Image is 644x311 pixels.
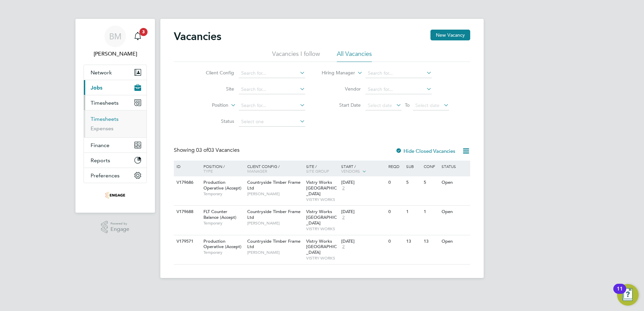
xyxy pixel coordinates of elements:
div: 1 [405,206,422,218]
span: Timesheets [91,100,119,106]
a: Timesheets [91,116,119,122]
input: Search for... [239,101,305,110]
span: To [403,101,412,109]
div: 5 [422,176,440,189]
button: Reports [84,153,147,168]
span: Temporary [203,191,244,197]
div: Sub [405,161,422,172]
input: Search for... [365,69,432,78]
div: Conf [422,161,440,172]
span: Select date [415,102,440,108]
span: FLT Counter Balance (Accept) [203,209,236,220]
div: Open [440,235,469,248]
button: New Vacancy [430,30,470,40]
button: Open Resource Center, 11 new notifications [617,284,639,306]
div: 11 [617,289,623,298]
button: Preferences [84,168,147,183]
div: Showing [174,147,241,154]
span: [PERSON_NAME] [247,220,303,226]
div: 1 [422,206,440,218]
span: 03 of [196,147,208,153]
span: Manager [247,168,267,174]
span: Vistry Works [GEOGRAPHIC_DATA] [306,179,337,197]
nav: Main navigation [75,19,155,213]
label: Site [195,86,234,92]
a: Expenses [91,125,114,132]
span: Temporary [203,250,244,255]
span: 2 [341,215,346,220]
li: Vacancies I follow [272,50,320,62]
span: Type [203,168,213,174]
div: 13 [422,235,440,248]
div: 0 [387,206,404,218]
a: Powered byEngage [101,221,130,234]
span: Powered by [110,221,129,227]
input: Search for... [365,85,432,94]
button: Finance [84,138,147,152]
label: Status [195,118,234,124]
span: Countryside Timber Frame Ltd [247,209,300,220]
span: Production Operative (Accept) [203,179,241,191]
span: VISTRY WORKS [306,255,338,261]
input: Select one [239,117,305,127]
span: Vistry Works [GEOGRAPHIC_DATA] [306,209,337,226]
span: Engage [110,227,129,232]
span: Vendors [341,168,360,174]
div: Status [440,161,469,172]
div: V179688 [175,206,198,218]
button: Timesheets [84,95,147,110]
div: Start / [340,161,387,177]
span: Select date [368,102,392,108]
li: All Vacancies [337,50,372,62]
span: Countryside Timber Frame Ltd [247,179,300,191]
span: Countryside Timber Frame Ltd [247,238,300,250]
label: Hide Closed Vacancies [395,148,455,154]
span: [PERSON_NAME] [247,250,303,255]
button: Jobs [84,80,147,95]
label: Position [190,102,228,109]
span: BM [109,32,122,41]
h2: Vacancies [174,30,221,43]
span: VISTRY WORKS [306,226,338,232]
span: 3 [139,28,148,36]
span: Network [91,69,112,76]
div: V179686 [175,176,198,189]
span: Vistry Works [GEOGRAPHIC_DATA] [306,238,337,255]
span: Site Group [306,168,329,174]
span: Temporary [203,220,244,226]
div: Reqd [387,161,404,172]
div: Position / [198,161,246,177]
input: Search for... [239,85,305,94]
span: Bozena Mazur [84,50,147,58]
span: Production Operative (Accept) [203,238,241,250]
div: Timesheets [84,110,147,137]
span: Reports [91,157,110,164]
span: VISTRY WORKS [306,197,338,202]
div: Site / [304,161,340,177]
div: Open [440,176,469,189]
span: 2 [341,185,346,191]
button: Network [84,65,147,80]
div: Open [440,206,469,218]
label: Vendor [322,86,361,92]
div: ID [175,161,198,172]
div: V179571 [175,235,198,248]
div: 5 [405,176,422,189]
div: 0 [387,176,404,189]
div: 13 [405,235,422,248]
a: BM[PERSON_NAME] [84,26,147,58]
label: Client Config [195,70,234,76]
span: 03 Vacancies [196,147,239,153]
input: Search for... [239,69,305,78]
span: Finance [91,142,109,148]
div: 0 [387,235,404,248]
span: Preferences [91,172,120,179]
a: Go to home page [84,190,147,201]
img: acceptrec-logo-retina.png [105,190,125,201]
a: 3 [131,26,144,47]
div: Client Config / [246,161,304,177]
span: [PERSON_NAME] [247,191,303,197]
div: [DATE] [341,180,385,185]
div: [DATE] [341,209,385,215]
label: Start Date [322,102,361,108]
